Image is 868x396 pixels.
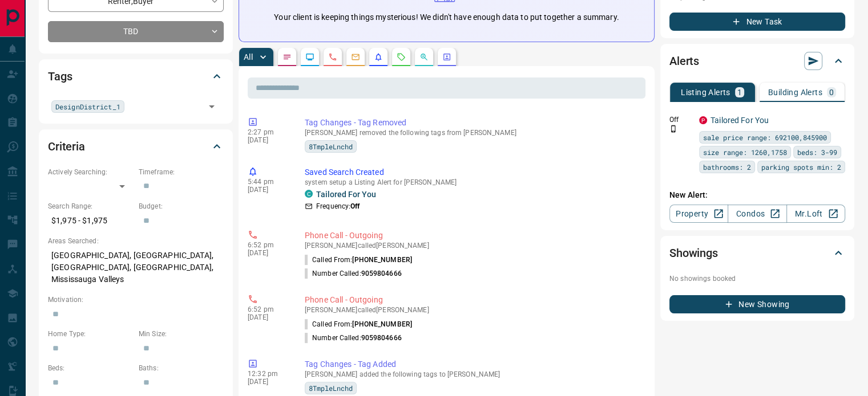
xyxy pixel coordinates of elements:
p: Beds: [48,363,133,373]
a: Tailored For You [710,116,769,125]
p: [DATE] [248,186,288,194]
p: [PERSON_NAME] added the following tags to [PERSON_NAME] [305,370,641,378]
svg: Agent Actions [442,52,451,62]
p: 5:44 pm [248,178,288,186]
span: 8TmpleLnchd [309,141,353,152]
div: Alerts [669,47,845,75]
span: 9059804666 [361,334,402,342]
strong: Off [350,202,360,210]
p: [GEOGRAPHIC_DATA], [GEOGRAPHIC_DATA], [GEOGRAPHIC_DATA], [GEOGRAPHIC_DATA], Mississauga Valleys [48,246,224,289]
span: parking spots min: 2 [761,161,841,173]
span: 8TmpleLnchd [309,382,353,394]
p: No showings booked [669,273,845,284]
p: system setup a Listing Alert for [PERSON_NAME] [305,178,641,186]
a: Property [669,205,728,223]
svg: Emails [351,52,360,62]
p: 2:27 pm [248,128,288,136]
p: 0 [829,88,834,96]
p: Home Type: [48,329,133,339]
span: [PHONE_NUMBER] [352,320,412,328]
span: bathrooms: 2 [703,161,751,173]
p: 6:52 pm [248,305,288,313]
p: $1,975 - $1,975 [48,211,133,230]
div: condos.ca [305,190,313,198]
p: Tag Changes - Tag Removed [305,117,641,129]
p: [DATE] [248,136,288,144]
p: Areas Searched: [48,236,224,246]
p: Budget: [139,201,224,211]
span: size range: 1260,1758 [703,146,787,158]
p: 6:52 pm [248,241,288,249]
p: Number Called: [305,268,402,279]
p: Called From: [305,255,412,265]
p: Your client is keeping things mysterious! We didn't have enough data to put together a summary. [274,11,619,23]
h2: Tags [48,67,72,85]
button: New Showing [669,295,845,313]
button: New Task [669,13,845,31]
p: 12:32 pm [248,370,288,378]
p: [DATE] [248,313,288,321]
p: Frequency: [316,201,360,211]
svg: Listing Alerts [374,52,383,62]
span: sale price range: 692100,845900 [703,132,827,143]
p: Baths: [139,363,224,373]
svg: Opportunities [419,52,429,62]
p: Called From: [305,319,412,329]
p: Phone Call - Outgoing [305,294,641,306]
a: Tailored For You [316,190,376,199]
a: Condos [728,205,786,223]
svg: Requests [397,52,406,62]
p: All [244,53,253,61]
div: property.ca [699,116,707,124]
svg: Lead Browsing Activity [305,52,314,62]
p: Phone Call - Outgoing [305,230,641,242]
div: Criteria [48,133,224,160]
span: 9059804666 [361,270,402,277]
p: [PERSON_NAME] called [PERSON_NAME] [305,306,641,314]
p: [DATE] [248,378,288,386]
p: Actively Searching: [48,167,133,177]
span: [PHONE_NUMBER] [352,256,412,264]
p: Motivation: [48,295,224,305]
span: beds: 3-99 [797,146,837,158]
a: Mr.Loft [786,205,845,223]
span: DesignDistrict_1 [55,101,120,112]
h2: Alerts [669,52,699,70]
p: Saved Search Created [305,166,641,178]
svg: Notes [282,52,292,62]
h2: Criteria [48,137,85,156]
div: Showings [669,239,845,267]
div: Tags [48,63,224,90]
div: TBD [48,21,224,42]
p: 1 [737,88,742,96]
p: Off [669,115,692,125]
p: Timeframe: [139,167,224,177]
p: Min Size: [139,329,224,339]
h2: Showings [669,244,718,262]
p: [DATE] [248,249,288,257]
p: [PERSON_NAME] called [PERSON_NAME] [305,242,641,250]
p: Listing Alerts [681,88,730,96]
p: [PERSON_NAME] removed the following tags from [PERSON_NAME] [305,129,641,137]
svg: Calls [328,52,337,62]
button: Open [204,99,220,115]
p: Tag Changes - Tag Added [305,358,641,370]
p: Building Alerts [768,88,822,96]
p: Number Called: [305,333,402,343]
p: Search Range: [48,201,133,211]
svg: Push Notification Only [669,125,677,133]
p: New Alert: [669,189,845,201]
